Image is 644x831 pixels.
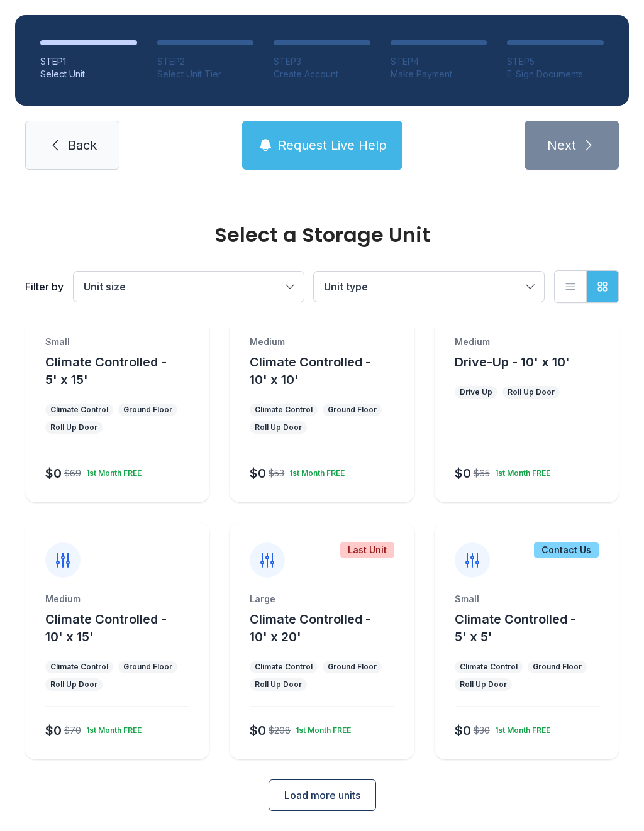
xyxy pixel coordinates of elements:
div: Roll Up Door [508,387,555,397]
div: 1st Month FREE [81,720,142,735]
div: Ground Floor [328,662,377,672]
div: Filter by [25,279,64,294]
div: STEP 1 [40,55,137,68]
div: $0 [45,722,62,739]
div: STEP 2 [157,55,254,68]
span: Climate Controlled - 10' x 20' [250,612,371,644]
div: Small [45,336,189,348]
div: $30 [474,724,490,737]
span: Drive-Up - 10' x 10' [455,355,570,370]
div: $0 [455,722,471,739]
span: Next [547,136,576,154]
button: Unit type [314,272,544,302]
span: Unit type [324,280,368,293]
div: Medium [45,593,189,605]
div: Roll Up Door [50,422,97,432]
button: Climate Controlled - 10' x 15' [45,610,204,646]
div: Last Unit [340,542,394,558]
div: Climate Control [50,662,108,672]
div: E-Sign Documents [507,68,604,80]
div: 1st Month FREE [291,720,351,735]
div: Roll Up Door [50,680,97,690]
div: Climate Control [50,405,108,415]
div: 1st Month FREE [284,463,345,478]
div: Create Account [274,68,370,80]
div: STEP 3 [274,55,370,68]
div: Select Unit Tier [157,68,254,80]
div: Ground Floor [123,662,172,672]
div: Roll Up Door [460,680,507,690]
button: Drive-Up - 10' x 10' [455,353,570,371]
div: $0 [250,722,266,739]
span: Climate Controlled - 5' x 15' [45,355,167,387]
div: STEP 5 [507,55,604,68]
div: Medium [250,336,394,348]
div: Ground Floor [328,405,377,415]
div: Medium [455,336,599,348]
div: Roll Up Door [255,680,302,690]
button: Climate Controlled - 5' x 15' [45,353,204,388]
div: $70 [64,724,81,737]
span: Climate Controlled - 5' x 5' [455,612,576,644]
div: Climate Control [255,405,313,415]
div: 1st Month FREE [81,463,142,478]
span: Unit size [84,280,126,293]
div: Climate Control [255,662,313,672]
div: Large [250,593,394,605]
div: $0 [455,465,471,482]
div: $69 [64,467,81,480]
div: $0 [250,465,266,482]
div: Drive Up [460,387,492,397]
span: Climate Controlled - 10' x 10' [250,355,371,387]
div: 1st Month FREE [490,463,550,478]
div: Ground Floor [533,662,582,672]
div: $65 [474,467,490,480]
div: Select Unit [40,68,137,80]
div: Contact Us [534,542,599,558]
div: Climate Control [460,662,518,672]
button: Climate Controlled - 10' x 20' [250,610,409,646]
span: Climate Controlled - 10' x 15' [45,612,167,644]
div: $0 [45,465,62,482]
button: Climate Controlled - 5' x 5' [455,610,614,646]
span: Load more units [284,788,360,803]
div: $208 [269,724,291,737]
div: STEP 4 [391,55,487,68]
div: Roll Up Door [255,422,302,432]
div: $53 [269,467,284,480]
span: Request Live Help [278,136,387,154]
button: Climate Controlled - 10' x 10' [250,353,409,388]
button: Unit size [74,272,304,302]
div: 1st Month FREE [490,720,550,735]
div: Make Payment [391,68,487,80]
div: Small [455,593,599,605]
span: Back [68,136,97,154]
div: Select a Storage Unit [25,225,619,245]
div: Ground Floor [123,405,172,415]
